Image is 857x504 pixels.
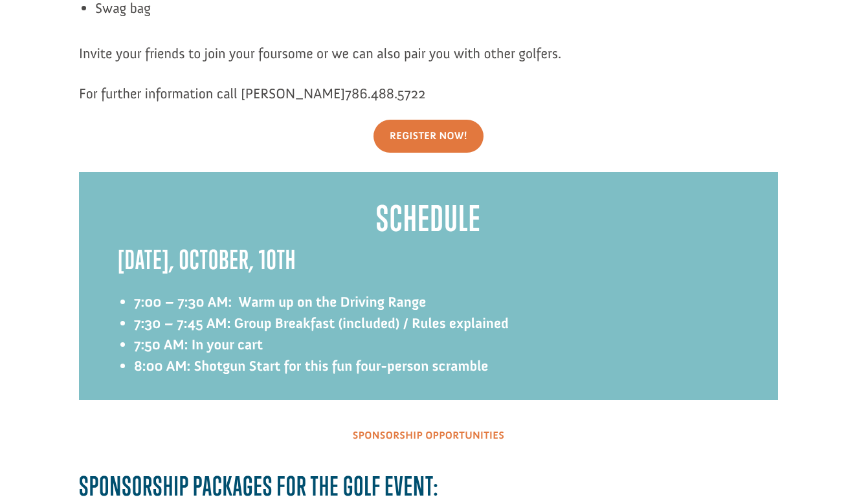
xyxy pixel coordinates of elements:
[134,314,509,332] strong: 7:30 – 7:45 AM: Group Breakfast (included) / Rules explained
[337,419,520,452] a: Sponsorship Opportunities
[118,244,296,275] strong: [DATE], October, 10th
[79,45,561,62] span: Invite your friends to join your foursome or we can also pair you with other golfers.
[79,85,425,102] span: For further information call [PERSON_NAME]
[345,85,425,102] span: 786.488.5722
[79,470,439,501] span: Sponsorship packages for the golf event:
[23,27,34,38] img: emoji grinningFace
[35,40,178,49] span: [GEOGRAPHIC_DATA] , [GEOGRAPHIC_DATA]
[23,40,32,49] img: US.png
[134,336,263,353] strong: 7:50 AM: In your cart
[134,357,488,375] strong: 8:00 AM: Shotgun Start for this fun four-person scramble
[373,120,484,153] a: Register Now!
[118,198,739,245] h2: Schedule
[23,13,178,39] div: [PERSON_NAME] donated $50
[134,293,426,311] strong: 7:00 – 7:30 AM: Warm up on the Driving Range
[183,20,241,43] button: Donate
